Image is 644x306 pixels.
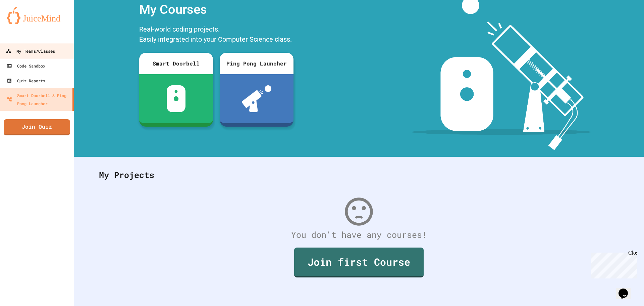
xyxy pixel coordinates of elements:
a: Join Quiz [4,119,70,135]
div: Ping Pong Launcher [220,53,293,74]
iframe: chat widget [588,250,637,278]
a: Join first Course [294,248,424,277]
div: Code Sandbox [7,62,45,70]
img: ppl-with-ball.png [242,85,272,112]
div: Chat with us now!Close [3,3,46,43]
div: Real-world coding projects. Easily integrated into your Computer Science class. [136,23,297,48]
div: Smart Doorbell & Ping Pong Launcher [7,91,70,107]
img: logo-orange.svg [7,7,67,24]
div: My Projects [92,162,626,188]
div: You don't have any courses! [92,228,626,241]
div: My Teams/Classes [6,47,55,55]
img: sdb-white.svg [167,85,186,112]
div: Smart Doorbell [139,53,213,74]
div: Quiz Reports [7,77,45,85]
iframe: chat widget [616,279,637,299]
